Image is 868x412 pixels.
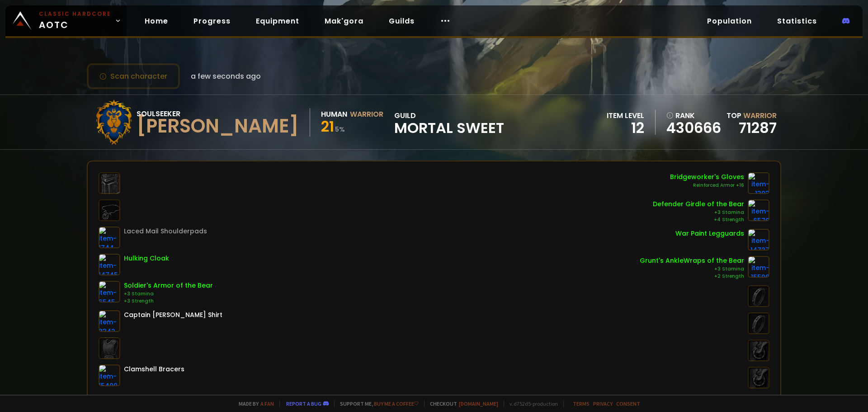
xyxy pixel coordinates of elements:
[653,216,744,223] div: +4 Strength
[99,254,120,275] img: item-14745
[124,290,213,298] div: +3 Stamina
[99,310,120,332] img: item-3342
[666,110,721,121] div: rank
[124,298,213,305] div: +3 Strength
[593,400,613,407] a: Privacy
[99,281,120,303] img: item-6545
[5,5,127,36] a: Classic HardcoreAOTC
[748,256,769,278] img: item-15506
[640,273,744,280] div: +2 Strength
[675,229,744,238] div: War Paint Legguards
[739,118,777,138] a: 71287
[321,109,347,120] div: Human
[770,12,824,30] a: Statistics
[748,199,769,221] img: item-6576
[670,172,744,182] div: Bridgeworker's Gloves
[99,365,120,386] img: item-15400
[124,281,213,290] div: Soldier's Armor of the Bear
[607,121,644,135] div: 12
[335,125,345,134] small: 5 %
[124,310,222,320] div: Captain [PERSON_NAME] Shirt
[424,400,498,407] span: Checkout
[321,116,334,137] span: 21
[334,400,419,407] span: Support me,
[260,400,274,407] a: a fan
[670,182,744,189] div: Reinforced Armor +16
[39,10,111,18] small: Classic Hardcore
[124,365,184,374] div: Clamshell Bracers
[394,110,504,135] div: guild
[573,400,590,407] a: Terms
[726,110,777,121] div: Top
[504,400,558,407] span: v. d752d5 - production
[382,12,422,30] a: Guilds
[374,400,419,407] a: Buy me a coffee
[317,12,371,30] a: Mak'gora
[124,254,169,263] div: Hulking Cloak
[233,400,274,407] span: Made by
[191,71,261,82] span: a few seconds ago
[616,400,640,407] a: Consent
[459,400,498,407] a: [DOMAIN_NAME]
[249,12,307,30] a: Equipment
[286,400,321,407] a: Report a bug
[666,121,721,135] a: 430666
[640,256,744,265] div: Grunt's AnkleWraps of the Bear
[394,121,504,135] span: Mortal Sweet
[39,10,111,32] span: AOTC
[186,12,238,30] a: Progress
[99,227,120,248] img: item-1744
[748,172,769,194] img: item-1303
[137,119,299,133] div: [PERSON_NAME]
[743,110,777,121] span: Warrior
[124,227,207,236] div: Laced Mail Shoulderpads
[607,110,644,121] div: item level
[700,12,759,30] a: Population
[137,108,299,119] div: Soulseeker
[748,229,769,251] img: item-14727
[350,109,383,120] div: Warrior
[640,265,744,273] div: +3 Stamina
[137,12,175,30] a: Home
[653,209,744,216] div: +3 Stamina
[653,199,744,209] div: Defender Girdle of the Bear
[87,63,180,89] button: Scan character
